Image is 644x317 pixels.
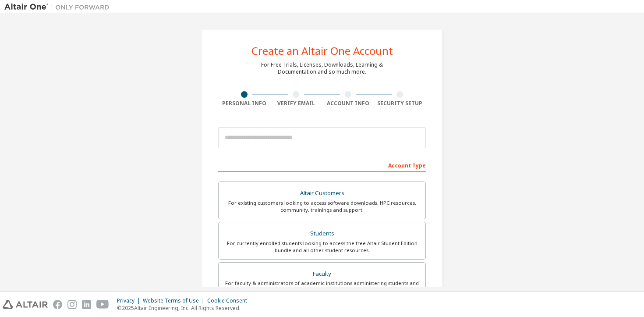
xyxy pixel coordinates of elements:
[374,100,426,107] div: Security Setup
[261,61,383,75] div: For Free Trials, Licenses, Downloads, Learning & Documentation and so much more.
[224,199,420,214] div: For existing customers looking to access software downloads, HPC resources, community, trainings ...
[96,300,109,309] img: youtube.svg
[251,46,393,56] div: Create an Altair One Account
[218,100,270,107] div: Personal Info
[224,280,420,294] div: For faculty & administrators of academic institutions administering students and accessing softwa...
[82,300,91,309] img: linkedin.svg
[224,268,420,280] div: Faculty
[3,300,48,309] img: altair_logo.svg
[53,300,62,309] img: facebook.svg
[67,300,77,309] img: instagram.svg
[322,100,374,107] div: Account Info
[218,158,426,172] div: Account Type
[117,304,252,312] p: © 2025 Altair Engineering, Inc. All Rights Reserved.
[270,100,322,107] div: Verify Email
[117,297,143,304] div: Privacy
[224,187,420,199] div: Altair Customers
[224,228,420,240] div: Students
[4,3,114,11] img: Altair One
[224,240,420,254] div: For currently enrolled students looking to access the free Altair Student Edition bundle and all ...
[143,297,207,304] div: Website Terms of Use
[207,297,252,304] div: Cookie Consent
